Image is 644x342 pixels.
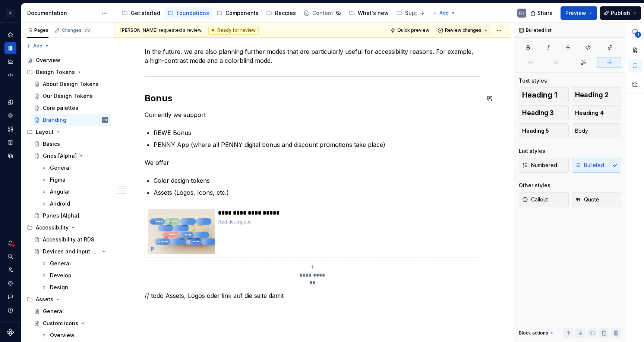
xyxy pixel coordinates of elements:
[43,92,93,100] div: Our Design Tokens
[7,329,14,336] svg: Supernova Logo
[4,29,16,41] a: Home
[635,32,641,38] span: 1
[36,68,75,76] div: Design Tokens
[393,7,429,19] a: Support
[31,138,111,150] a: Basics
[388,25,433,36] button: Quick preview
[145,110,480,119] p: Currently we support
[148,209,215,254] img: ad51df74-c3a3-4a00-8772-06060a4cdd86.png
[38,329,111,341] a: Overview
[43,308,64,315] div: General
[300,7,344,19] a: Content
[38,281,111,293] a: Design
[145,158,480,167] p: We offer
[4,136,16,148] div: Storybook stories
[4,42,16,54] a: Documentation
[119,6,429,21] div: Page tree
[43,80,99,88] div: About Design Tokens
[519,10,524,16] div: FH
[31,150,111,162] a: Grids [Alpha]
[522,161,557,169] span: Numbered
[83,27,91,33] span: 73
[522,91,557,99] span: Heading 1
[522,109,554,117] span: Heading 3
[4,56,16,68] div: Analytics
[36,296,53,303] div: Assets
[519,105,569,120] button: Heading 3
[50,176,66,184] div: Figma
[519,158,569,173] button: Numbered
[177,9,209,17] div: Foundations
[4,277,16,289] div: Settings
[537,9,553,17] span: Share
[43,116,66,124] div: Branding
[43,212,79,219] div: Panes [Alpha]
[358,9,389,17] div: What's new
[62,27,91,33] div: Changes
[397,27,429,33] span: Quick preview
[519,328,555,338] div: Block actions
[519,123,569,138] button: Heading 5
[527,6,558,20] button: Share
[575,109,604,117] span: Heading 4
[519,192,569,207] button: Callout
[38,186,111,198] a: Angular
[4,250,16,262] div: Search ⌘K
[575,91,609,99] span: Heading 2
[43,104,78,112] div: Core palettes
[519,87,569,102] button: Heading 1
[4,150,16,162] a: Data sources
[4,69,16,81] a: Code automation
[120,27,202,33] span: requested a review.
[214,7,262,19] a: Components
[575,196,599,203] span: Quote
[43,236,94,243] div: Accessibility at RDS
[519,182,550,189] div: Other styles
[38,198,111,210] a: Android
[50,272,72,279] div: Develop
[263,7,299,19] a: Recipes
[24,126,111,138] div: Layout
[31,90,111,102] a: Our Design Tokens
[24,222,111,234] div: Accessibility
[31,234,111,246] a: Accessibility at RDS
[43,140,60,148] div: Basics
[50,284,68,291] div: Design
[436,25,491,36] button: Review changes
[4,110,16,121] a: Components
[4,237,16,249] button: Notifications
[50,260,71,267] div: General
[38,162,111,174] a: General
[154,176,480,185] p: Color design tokens
[33,43,42,49] span: Add
[519,77,547,84] div: Text styles
[4,291,16,303] div: Contact support
[31,305,111,317] a: General
[275,9,296,17] div: Recipes
[36,56,60,64] div: Overview
[31,114,111,126] a: BrandingFH
[36,128,54,136] div: Layout
[1,5,19,21] button: R
[600,6,641,20] button: Publish
[4,264,16,276] a: Invite team
[43,248,99,255] div: Devices and input methods
[312,9,333,17] div: Content
[519,147,545,155] div: List styles
[24,293,111,305] div: Assets
[154,140,480,149] p: PENNY App (where all PENNY digital bonus and discount promotions take place)
[27,9,98,17] div: Documentation
[120,27,158,33] span: [PERSON_NAME]
[104,116,107,124] div: FH
[561,6,597,20] button: Preview
[4,123,16,135] a: Assets
[31,78,111,90] a: About Design Tokens
[572,123,622,138] button: Body
[24,41,52,51] button: Add
[50,200,70,207] div: Android
[50,164,71,172] div: General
